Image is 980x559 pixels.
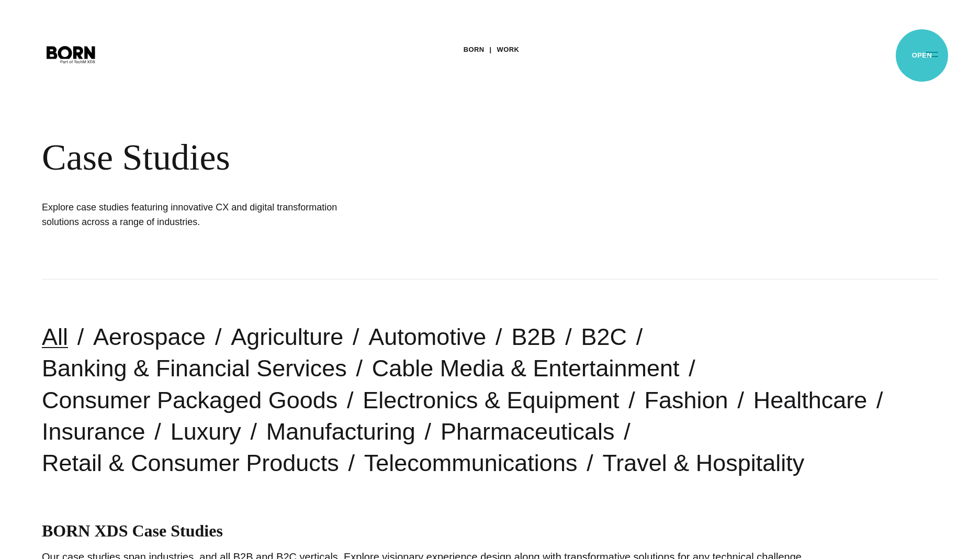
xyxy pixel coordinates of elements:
a: Insurance [42,418,145,445]
a: B2B [511,323,556,350]
a: Retail & Consumer Products [42,450,339,476]
a: Telecommunications [364,450,578,476]
a: Pharmaceuticals [441,418,615,445]
h1: Explore case studies featuring innovative CX and digital transformation solutions across a range ... [42,200,356,229]
a: Automotive [368,323,486,350]
a: Electronics & Equipment [363,387,619,413]
a: B2C [581,323,627,350]
a: Luxury [171,418,241,445]
div: Case Studies [42,136,638,179]
a: Travel & Hospitality [602,450,804,476]
a: Aerospace [93,323,206,350]
button: Open [919,43,944,65]
a: Agriculture [231,323,343,350]
h1: BORN XDS Case Studies [42,521,938,541]
a: Banking & Financial Services [42,355,347,382]
a: Healthcare [753,387,868,413]
a: Work [497,42,520,58]
a: Consumer Packaged Goods [42,387,337,413]
a: Cable Media & Entertainment [372,355,680,382]
a: All [42,323,68,350]
a: Manufacturing [266,418,415,445]
a: Fashion [645,387,728,413]
a: BORN [464,42,485,58]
